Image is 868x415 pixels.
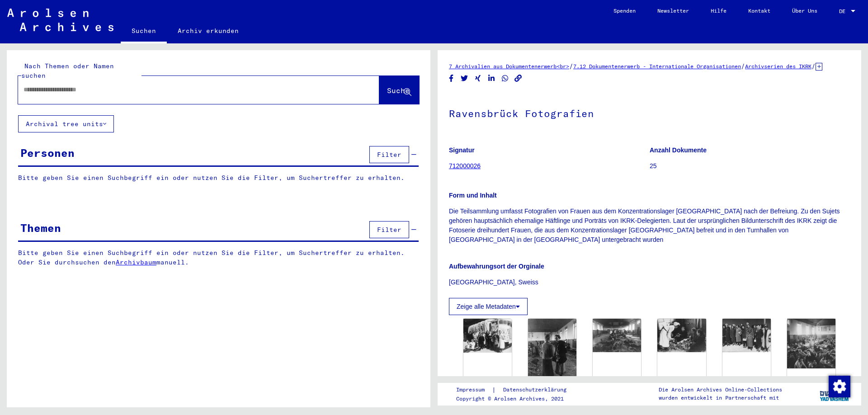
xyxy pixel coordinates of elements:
[745,63,811,70] a: Archivserien des IKRK
[514,73,523,84] button: Copy link
[456,385,492,395] a: Impressum
[18,248,419,267] p: Bitte geben Sie einen Suchbegriff ein oder nutzen Sie die Filter, um Suchertreffer zu erhalten. O...
[449,146,475,154] b: Signatur
[449,263,544,270] b: Aufbewahrungsort der Orginale
[657,319,706,352] img: 001.jpg
[496,385,577,395] a: Datenschutzerklärung
[121,20,167,43] a: Suchen
[573,63,741,70] a: 7.12 Dokumentenerwerb - Internationale Organisationen
[449,207,850,245] p: Die Teilsammlung umfasst Fotografien von Frauen aus dem Konzentrationslager [GEOGRAPHIC_DATA] nac...
[659,394,782,402] p: wurden entwickelt in Partnerschaft mit
[20,220,61,236] div: Themen
[811,62,816,70] span: /
[116,258,156,266] a: Archivbaum
[741,62,745,70] span: /
[839,8,849,14] span: DE
[463,319,512,353] img: 001.jpg
[369,146,409,163] button: Filter
[528,319,576,389] img: 001.jpg
[18,173,419,183] p: Bitte geben Sie einen Suchbegriff ein oder nutzen Sie die Filter, um Suchertreffer zu erhalten.
[449,93,850,132] h1: Ravensbrück Fotografien
[379,76,419,104] button: Suche
[449,162,481,170] a: 712000026
[569,62,573,70] span: /
[473,73,483,84] button: Share on Xing
[456,385,577,395] div: |
[7,9,113,31] img: Arolsen_neg.svg
[387,86,410,95] span: Suche
[20,145,75,161] div: Personen
[167,20,250,42] a: Archiv erkunden
[828,375,850,397] div: Zustimmung ändern
[449,298,528,315] button: Zeige alle Metadaten
[377,151,401,159] span: Filter
[449,63,569,70] a: 7 Archivalien aus Dokumentenerwerb<br>
[500,73,510,84] button: Share on WhatsApp
[460,73,469,84] button: Share on Twitter
[593,319,641,352] img: 001.jpg
[829,376,850,397] img: Zustimmung ändern
[377,226,401,234] span: Filter
[787,319,835,368] img: 001.jpg
[449,192,497,199] b: Form und Inhalt
[818,382,852,405] img: yv_logo.png
[18,115,114,132] button: Archival tree units
[487,73,496,84] button: Share on LinkedIn
[650,161,850,171] p: 25
[722,319,771,352] img: 001.jpg
[21,62,114,80] mat-label: Nach Themen oder Namen suchen
[650,146,707,154] b: Anzahl Dokumente
[449,278,850,287] p: [GEOGRAPHIC_DATA], Sweiss
[447,73,456,84] button: Share on Facebook
[369,221,409,238] button: Filter
[456,395,577,403] p: Copyright © Arolsen Archives, 2021
[659,386,782,394] p: Die Arolsen Archives Online-Collections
